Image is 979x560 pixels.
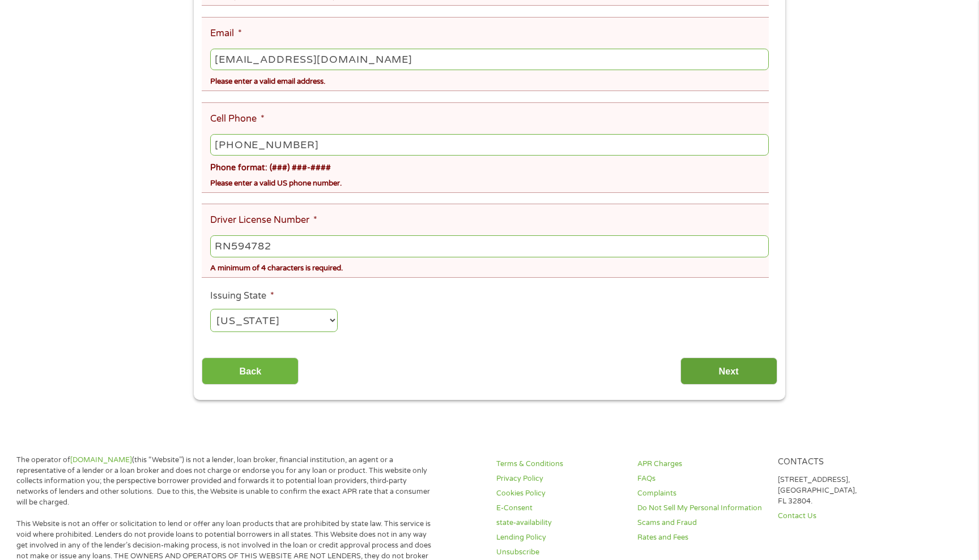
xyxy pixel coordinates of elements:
a: state-availability [496,518,623,528]
label: Issuing State [210,290,274,302]
label: Driver License Number [210,214,317,226]
a: Scams and Fraud [637,518,764,528]
input: Next [680,357,777,385]
a: Contact Us [778,511,905,522]
a: Rates and Fees [637,532,764,543]
a: Lending Policy [496,532,623,543]
h4: Contacts [778,457,905,468]
a: Do Not Sell My Personal Information [637,503,764,514]
a: [DOMAIN_NAME] [70,455,132,464]
a: Cookies Policy [496,488,623,499]
input: john@gmail.com [210,49,769,70]
a: Privacy Policy [496,473,623,484]
input: (541) 754-3010 [210,134,769,156]
div: Please enter a valid email address. [210,72,769,88]
p: [STREET_ADDRESS], [GEOGRAPHIC_DATA], FL 32804. [778,475,905,507]
label: Email [210,28,242,40]
a: E-Consent [496,503,623,514]
div: A minimum of 4 characters is required. [210,259,769,274]
div: Phone format: (###) ###-#### [210,158,769,174]
a: Unsubscribe [496,547,623,558]
p: The operator of (this “Website”) is not a lender, loan broker, financial institution, an agent or... [16,455,439,508]
a: Terms & Conditions [496,459,623,469]
label: Cell Phone [210,113,265,125]
a: APR Charges [637,459,764,469]
a: FAQs [637,473,764,484]
a: Complaints [637,488,764,499]
input: Back [202,357,299,385]
div: Please enter a valid US phone number. [210,174,769,189]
